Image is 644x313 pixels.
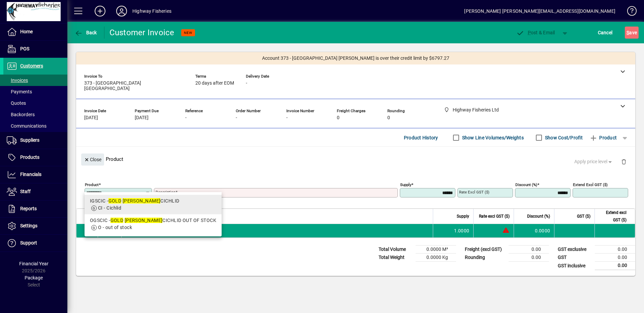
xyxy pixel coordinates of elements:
span: O - out of stock [98,225,132,230]
mat-label: Discount (%) [515,182,537,187]
span: Product History [404,132,438,143]
button: Apply price level [572,156,616,168]
span: Close [84,154,101,165]
span: [DATE] [135,115,149,121]
span: Payments [7,89,32,94]
span: Supply [457,213,469,220]
span: ave [626,27,637,38]
a: Home [3,24,67,40]
span: Back [74,30,97,35]
button: Cancel [596,27,614,39]
span: Home [20,29,33,34]
mat-label: Extend excl GST ($) [573,182,608,187]
td: 0.0000 Kg [416,254,456,262]
a: Financials [3,166,67,183]
mat-label: Description [156,190,175,194]
span: Communications [7,123,46,129]
span: 373 - [GEOGRAPHIC_DATA] [GEOGRAPHIC_DATA] [84,81,185,91]
span: Account 373 - [GEOGRAPHIC_DATA] [PERSON_NAME] is over their credit limit by $6797.27 [262,55,449,62]
button: Delete [616,153,632,170]
span: Customers [20,63,43,69]
a: Support [3,235,67,252]
a: POS [3,41,67,57]
span: 0 [387,115,390,121]
td: 0.0000 M³ [416,245,456,254]
app-page-header-button: Back [67,27,104,39]
td: 0.00 [509,245,549,254]
div: Product [76,147,635,171]
a: Suppliers [3,132,67,149]
app-page-header-button: Delete [616,159,632,165]
div: IGSCIC - CICHLID [90,197,216,205]
span: - [185,115,187,121]
span: 20 days after EOM [195,81,234,86]
td: Rounding [461,254,509,262]
span: Apply price level [574,158,613,165]
span: Financials [20,172,41,177]
a: Invoices [3,75,67,86]
button: Back [73,27,99,39]
span: - [286,115,288,121]
a: Communications [3,120,67,132]
a: Products [3,149,67,166]
em: GOLD [108,198,122,204]
span: Settings [20,223,37,228]
span: Backorders [7,112,35,117]
app-page-header-button: Close [79,156,106,162]
span: POS [20,46,29,51]
span: 0 [337,115,340,121]
button: Close [81,153,104,166]
span: 1.0000 [454,227,470,234]
span: NEW [184,31,192,35]
span: Package [25,275,43,280]
label: Show Cost/Profit [544,134,583,141]
a: Reports [3,200,67,217]
span: Reports [20,206,37,211]
span: - [246,81,247,86]
a: Settings [3,218,67,234]
span: Invoices [7,78,28,83]
td: 0.00 [595,245,635,254]
td: Total Weight [375,254,416,262]
td: GST exclusive [554,245,595,254]
td: 0.00 [595,262,635,270]
span: ost & Email [516,30,555,35]
div: Highway Fisheries [132,6,171,16]
td: Freight (excl GST) [461,245,509,254]
td: 0.0000 [514,224,554,237]
mat-option: OGSCIC - GOLD SAUM CICHLID OUT OF STOCK [85,214,222,234]
a: Staff [3,183,67,200]
em: [PERSON_NAME] [125,218,163,223]
mat-option: IGSCIC - GOLD SAUM CICHLID [85,195,222,214]
span: Staff [20,189,31,194]
label: Show Line Volumes/Weights [461,134,524,141]
em: GOLD [110,218,124,223]
mat-label: Supply [400,182,411,187]
button: Post & Email [513,27,558,39]
span: CI - Cichlid [98,205,121,211]
mat-label: Product [85,182,99,187]
div: Customer Invoice [109,27,174,38]
div: OGSCIC - CICHLID OUT OF STOCK [90,217,216,224]
span: [DATE] [84,115,98,121]
td: GST inclusive [554,262,595,270]
span: GST ($) [577,213,590,220]
td: Total Volume [375,245,416,254]
span: Discount (%) [527,213,550,220]
a: Backorders [3,109,67,120]
span: P [528,30,531,35]
td: 0.00 [595,254,635,262]
span: Cancel [598,27,613,38]
a: Payments [3,86,67,97]
button: Profile [111,5,132,17]
em: [PERSON_NAME] [123,198,161,204]
div: [PERSON_NAME] [PERSON_NAME][EMAIL_ADDRESS][DOMAIN_NAME] [464,6,615,16]
span: Products [20,154,39,160]
span: Quotes [7,100,26,106]
td: 0.00 [509,254,549,262]
mat-label: Rate excl GST ($) [459,190,489,194]
td: GST [554,254,595,262]
span: Suppliers [20,137,39,143]
button: Product History [401,132,441,144]
button: Save [625,27,639,39]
